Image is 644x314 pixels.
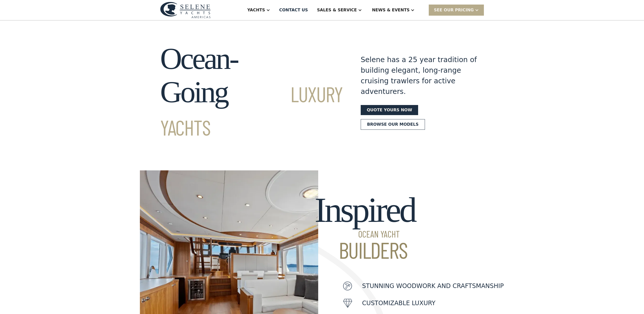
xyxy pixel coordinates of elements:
[362,281,504,291] p: Stunning woodwork and craftsmanship
[434,7,474,13] div: SEE Our Pricing
[429,5,484,15] div: SEE Our Pricing
[361,105,418,115] a: Quote yours now
[361,119,425,130] a: Browse our models
[160,81,342,140] span: Luxury Yachts
[362,299,436,308] p: customizable luxury
[317,7,357,13] div: Sales & Service
[315,191,415,261] h2: Inspired
[315,239,415,261] span: Builders
[372,7,410,13] div: News & EVENTS
[160,42,342,142] h1: Ocean-Going
[279,7,308,13] div: Contact US
[160,2,211,18] img: logo
[361,55,477,97] div: Selene has a 25 year tradition of building elegant, long-range cruising trawlers for active adven...
[343,299,352,308] img: icon
[315,229,415,239] span: Ocean Yacht
[247,7,265,13] div: Yachts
